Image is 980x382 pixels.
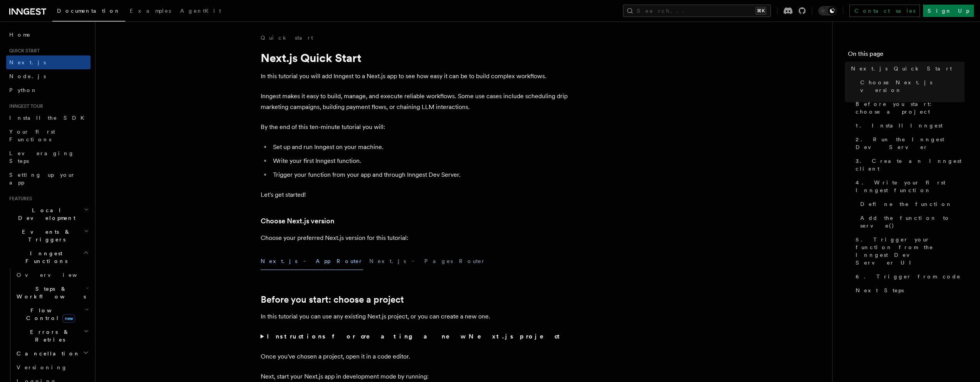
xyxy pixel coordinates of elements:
a: Documentation [52,2,125,22]
span: Install the SDK [9,115,89,121]
span: Inngest Functions [6,250,83,265]
span: 1. Install Inngest [856,122,943,129]
span: Home [9,31,31,39]
span: 5. Trigger your function from the Inngest Dev Server UI [856,236,965,266]
a: Quick start [261,34,313,42]
button: Events & Triggers [6,225,90,246]
span: Python [9,87,37,93]
span: Define the function [860,200,952,208]
a: Before you start: choose a project [853,97,965,119]
a: Choose Next.js version [857,75,965,97]
span: Features [6,196,32,202]
span: Flow Control [13,307,85,322]
p: By the end of this ten-minute tutorial you will: [261,122,569,132]
li: Trigger your function from your app and through Inngest Dev Server. [271,169,569,180]
a: Node.js [6,69,90,83]
span: Local Development [6,206,84,222]
span: 2. Run the Inngest Dev Server [856,136,965,151]
a: Home [6,28,90,42]
a: Install the SDK [6,111,90,125]
span: Node.js [9,73,46,79]
a: Define the function [857,197,965,211]
a: Overview [13,268,90,282]
span: Next.js Quick Start [851,65,952,72]
kbd: ⌘K [756,7,766,15]
p: Inngest makes it easy to build, manage, and execute reliable workflows. Some use cases include sc... [261,91,569,112]
span: Choose Next.js version [860,79,965,94]
span: Cancellation [13,350,80,357]
a: Leveraging Steps [6,146,90,168]
li: Set up and run Inngest on your machine. [271,142,569,152]
a: AgentKit [176,2,226,21]
span: Setting up your app [9,172,75,186]
a: Python [6,83,90,97]
span: Documentation [57,8,121,14]
span: Next.js [9,59,46,65]
a: 4. Write your first Inngest function [853,176,965,197]
a: Examples [125,2,176,21]
button: Next.js - Pages Router [369,253,486,270]
h1: Next.js Quick Start [261,51,569,65]
a: Next Steps [853,283,965,297]
span: Add the function to serve() [860,214,965,230]
p: Next, start your Next.js app in development mode by running: [261,371,569,382]
span: Examples [130,8,171,14]
span: Overview [17,272,96,278]
p: In this tutorial you will add Inngest to a Next.js app to see how easy it can be to build complex... [261,71,569,82]
span: 4. Write your first Inngest function [856,179,965,194]
a: Before you start: choose a project [261,294,404,305]
a: 1. Install Inngest [853,119,965,132]
button: Inngest Functions [6,246,90,268]
a: Setting up your app [6,168,90,189]
button: Search...⌘K [623,5,771,17]
button: Errors & Retries [13,325,90,347]
strong: Instructions for creating a new Next.js project [267,333,563,340]
a: 6. Trigger from code [853,270,965,283]
p: Choose your preferred Next.js version for this tutorial: [261,233,569,243]
a: Choose Next.js version [261,216,334,226]
summary: Instructions for creating a new Next.js project [261,331,569,342]
button: Toggle dark mode [818,6,837,15]
p: In this tutorial you can use any existing Next.js project, or you can create a new one. [261,311,569,322]
a: Contact sales [849,5,920,17]
span: Steps & Workflows [13,285,86,300]
button: Local Development [6,203,90,225]
span: Versioning [17,364,67,370]
span: Events & Triggers [6,228,84,243]
span: Before you start: choose a project [856,100,965,116]
span: 3. Create an Inngest client [856,157,965,173]
a: Add the function to serve() [857,211,965,233]
p: Once you've chosen a project, open it in a code editor. [261,351,569,362]
span: Leveraging Steps [9,150,74,164]
a: Sign Up [923,5,974,17]
a: 3. Create an Inngest client [853,154,965,176]
span: 6. Trigger from code [856,273,961,280]
a: Next.js [6,55,90,69]
a: 5. Trigger your function from the Inngest Dev Server UI [853,233,965,270]
a: Your first Functions [6,125,90,146]
span: Errors & Retries [13,328,84,343]
button: Cancellation [13,347,90,360]
span: new [62,314,75,323]
span: Next Steps [856,286,904,294]
h4: On this page [848,49,965,62]
button: Next.js - App Router [261,253,363,270]
a: 2. Run the Inngest Dev Server [853,132,965,154]
span: Your first Functions [9,129,55,142]
button: Flow Controlnew [13,303,90,325]
button: Steps & Workflows [13,282,90,303]
a: Next.js Quick Start [848,62,965,75]
li: Write your first Inngest function. [271,156,569,166]
p: Let's get started! [261,189,569,200]
span: Quick start [6,48,40,54]
span: Inngest tour [6,103,43,109]
a: Versioning [13,360,90,374]
span: AgentKit [180,8,221,14]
